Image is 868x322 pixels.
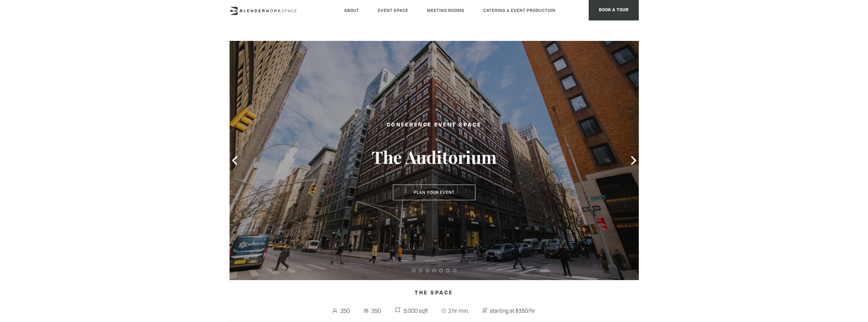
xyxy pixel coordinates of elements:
h2: Conference Event Space [356,121,513,129]
h4: The Space [230,287,639,300]
h3: The Auditorium [356,147,513,168]
span: 250 [339,305,352,316]
span: 5,000 sqft [402,305,430,316]
span: 2 hr min. [447,305,471,316]
span: 350 [370,305,383,316]
span: starting at $350/hr [488,305,537,316]
button: Plan Your Event [393,185,475,200]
